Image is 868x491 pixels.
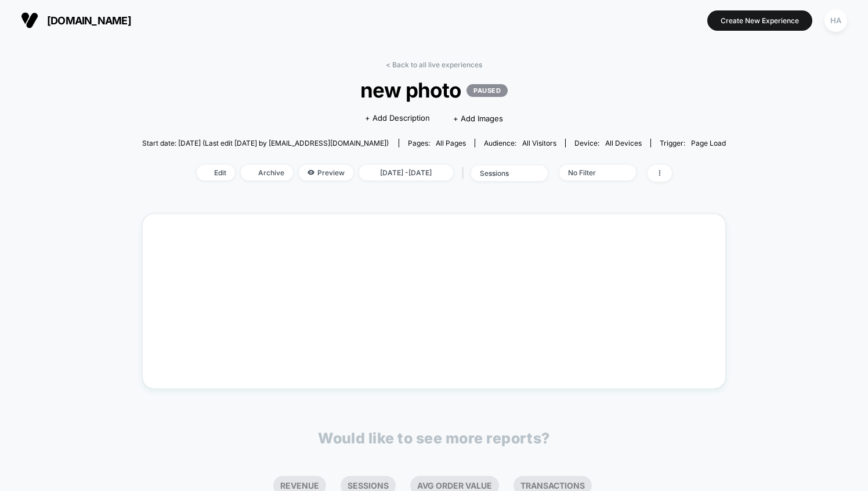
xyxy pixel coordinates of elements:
[365,113,430,124] span: + Add Description
[299,165,353,180] span: Preview
[691,139,726,147] span: Page Load
[824,9,847,32] div: HA
[459,165,471,182] span: |
[565,139,650,147] span: Device:
[484,139,556,147] div: Audience:
[359,165,453,180] span: [DATE] - [DATE]
[568,168,614,177] div: No Filter
[21,12,38,29] img: Visually logo
[171,78,697,102] span: new photo
[821,9,851,33] button: HA
[241,165,293,180] span: Archive
[386,60,482,69] a: < Back to all live experiences
[466,84,508,97] p: PAUSED
[197,165,235,180] span: Edit
[605,139,642,147] span: all devices
[453,114,503,123] span: + Add Images
[142,139,389,147] span: Start date: [DATE] (Last edit [DATE] by [EMAIL_ADDRESS][DOMAIN_NAME])
[318,429,550,447] p: Would like to see more reports?
[522,139,556,147] span: All Visitors
[47,15,131,27] span: [DOMAIN_NAME]
[707,10,812,31] button: Create New Experience
[408,139,466,147] div: Pages:
[660,139,726,147] div: Trigger:
[17,11,135,30] button: [DOMAIN_NAME]
[436,139,466,147] span: all pages
[480,169,526,178] div: sessions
